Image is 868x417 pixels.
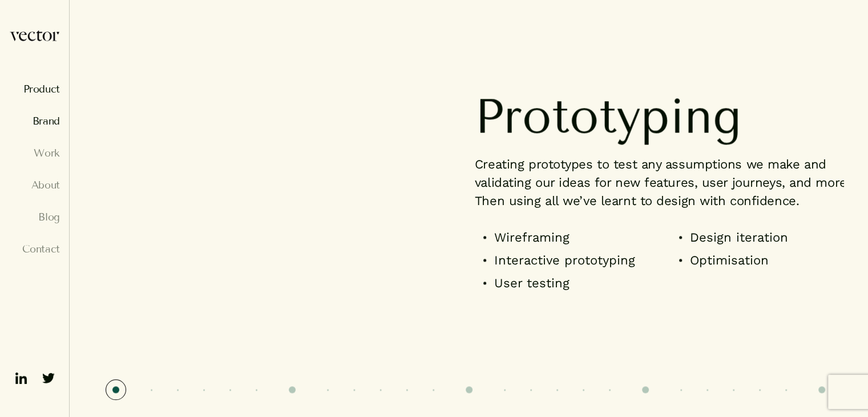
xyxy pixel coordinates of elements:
a: Work [9,147,60,159]
p: Creating prototypes to test any assumptions we make and validating our ideas for new features, us... [475,155,855,210]
li: Wireframing [475,228,659,247]
div: 1 [106,379,126,400]
img: ico-linkedin [12,369,30,387]
img: ico-twitter-fill [39,369,58,387]
span: Prototyping [475,91,741,142]
li: User testing [475,274,659,292]
a: About [9,179,60,191]
li: Optimisation [671,251,855,270]
li: Interactive prototyping [475,251,659,270]
a: Brand [9,115,60,127]
a: Product [9,83,60,95]
li: Design iteration [671,228,855,247]
a: Blog [9,211,60,223]
a: Contact [9,243,60,255]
